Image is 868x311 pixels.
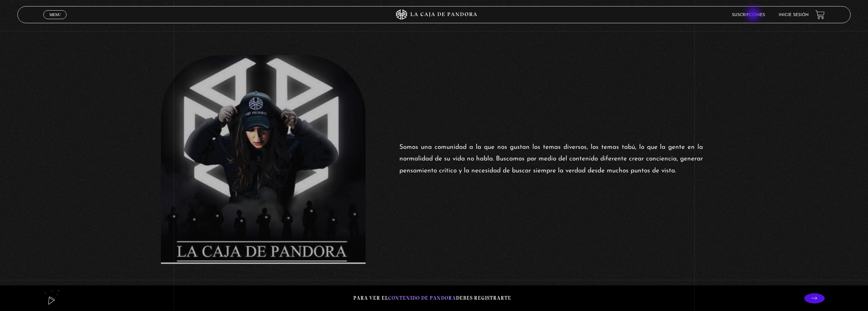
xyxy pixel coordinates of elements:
span: Cerrar [47,18,63,23]
a: Inicie sesión [779,13,809,17]
span: Menu [49,13,61,17]
a: Suscripciones [732,13,765,17]
p: Somos una comunidad a la que nos gustan los temas diversos, los temas tabú, lo que la gente en la... [399,142,703,177]
span: contenido de Pandora [388,295,456,301]
a: View your shopping cart [815,10,825,19]
p: Para ver el debes registrarte [353,294,511,303]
